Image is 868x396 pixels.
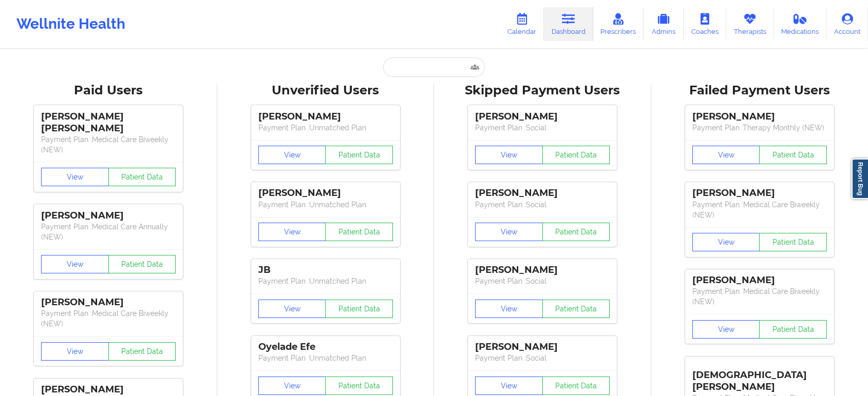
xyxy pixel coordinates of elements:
button: Patient Data [542,146,610,164]
a: Therapists [726,7,774,41]
button: Patient Data [542,223,610,241]
button: Patient Data [108,342,176,361]
p: Payment Plan : Medical Care Annually (NEW) [41,222,176,242]
button: Patient Data [108,255,176,273]
button: View [41,342,109,361]
div: JB [258,264,393,276]
a: Coaches [684,7,726,41]
button: View [475,300,543,318]
p: Payment Plan : Unmatched Plan [258,123,393,133]
button: View [41,255,109,273]
p: Payment Plan : Medical Care Biweekly (NEW) [41,134,176,155]
button: View [692,233,760,251]
div: [PERSON_NAME] [41,296,176,308]
button: Patient Data [759,320,827,339]
p: Payment Plan : Therapy Monthly (NEW) [692,123,827,133]
a: Account [826,7,868,41]
div: [PERSON_NAME] [258,187,393,199]
div: [PERSON_NAME] [692,274,827,286]
div: Oyelade Efe [258,341,393,353]
div: Failed Payment Users [658,83,861,98]
button: Patient Data [759,146,827,164]
div: [PERSON_NAME] [692,187,827,199]
button: Patient Data [325,223,393,241]
button: View [475,223,543,241]
a: Report Bug [852,159,868,199]
p: Payment Plan : Social [475,200,610,210]
div: [PERSON_NAME] [475,264,610,276]
button: Patient Data [759,233,827,251]
a: Calendar [500,7,544,41]
p: Payment Plan : Social [475,123,610,133]
button: View [41,168,109,186]
p: Payment Plan : Social [475,276,610,286]
a: Admins [644,7,684,41]
p: Payment Plan : Medical Care Biweekly (NEW) [692,286,827,307]
a: Prescribers [593,7,644,41]
p: Payment Plan : Medical Care Biweekly (NEW) [692,200,827,220]
button: Patient Data [108,168,176,186]
p: Payment Plan : Unmatched Plan [258,200,393,210]
div: [DEMOGRAPHIC_DATA][PERSON_NAME] [692,362,827,393]
button: View [692,146,760,164]
p: Payment Plan : Medical Care Biweekly (NEW) [41,308,176,329]
div: [PERSON_NAME] [475,341,610,353]
button: View [258,300,326,318]
button: View [258,223,326,241]
button: Patient Data [325,377,393,395]
p: Payment Plan : Social [475,353,610,363]
div: [PERSON_NAME] [258,111,393,123]
div: Unverified Users [224,83,427,98]
div: [PERSON_NAME] [475,111,610,123]
button: View [258,146,326,164]
button: View [258,377,326,395]
div: [PERSON_NAME] [475,187,610,199]
button: Patient Data [325,300,393,318]
div: [PERSON_NAME] [41,210,176,222]
button: View [692,320,760,339]
button: View [475,377,543,395]
a: Dashboard [544,7,593,41]
div: [PERSON_NAME] [41,384,176,395]
p: Payment Plan : Unmatched Plan [258,276,393,286]
div: [PERSON_NAME] [PERSON_NAME] [41,111,176,134]
button: Patient Data [542,300,610,318]
div: Paid Users [7,83,210,98]
p: Payment Plan : Unmatched Plan [258,353,393,363]
div: Skipped Payment Users [441,83,644,98]
a: Medications [774,7,827,41]
div: [PERSON_NAME] [692,111,827,123]
button: View [475,146,543,164]
button: Patient Data [325,146,393,164]
button: Patient Data [542,377,610,395]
